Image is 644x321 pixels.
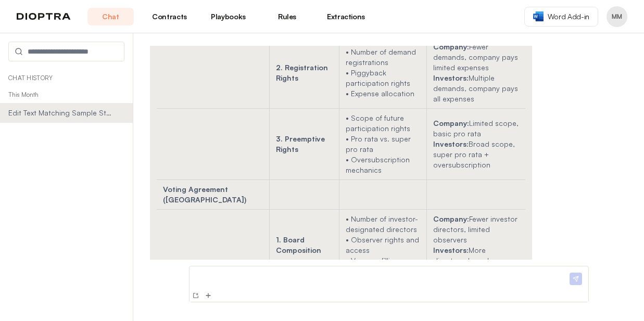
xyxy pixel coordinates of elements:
[87,8,134,25] a: Chat
[433,42,469,51] strong: Company:
[276,63,328,82] strong: 2. Registration Rights
[8,74,124,82] p: Chat History
[192,291,200,300] img: New Conversation
[339,37,426,109] td: • Number of demand registrations • Piggyback participation rights • Expense allocation
[607,6,627,27] button: Profile menu
[426,37,525,109] td: Fewer demands, company pays limited expenses Multiple demands, company pays all expenses
[433,139,469,148] strong: Investors:
[203,290,213,301] button: Add Files
[146,8,193,25] a: Contracts
[433,73,469,82] strong: Investors:
[339,210,426,281] td: • Number of investor-designated directors • Observer rights and access • Vacancy filling procedures
[205,8,251,25] a: Playbooks
[339,109,426,180] td: • Scope of future participation rights • Pro rata vs. super pro rata • Oversubscription mechanics
[8,108,113,118] span: Edit Text Matching Sample Style
[426,210,525,281] td: Fewer investor directors, limited observers More directors, broad observer rights
[276,134,325,153] strong: 3. Preemptive Rights
[433,119,469,127] strong: Company:
[426,109,525,180] td: Limited scope, basic pro rata Broad scope, super pro rata + oversubscription
[163,185,246,204] strong: Voting Agreement ([GEOGRAPHIC_DATA])
[191,290,201,301] button: New Conversation
[548,11,589,22] span: Word Add-in
[204,291,212,300] img: Add Files
[17,13,71,20] img: logo
[323,8,369,25] a: Extractions
[524,7,598,27] a: Word Add-in
[276,235,321,254] strong: 1. Board Composition
[264,8,310,25] a: Rules
[533,11,544,21] img: word
[433,246,469,254] strong: Investors:
[433,214,469,223] strong: Company:
[570,273,582,285] img: Send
